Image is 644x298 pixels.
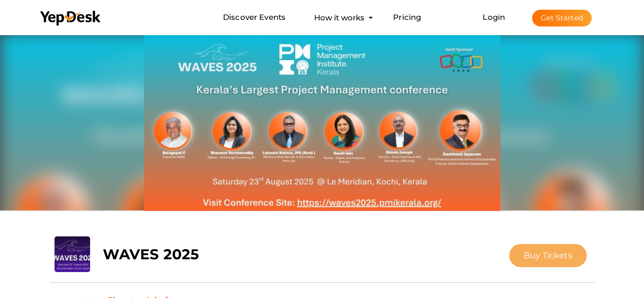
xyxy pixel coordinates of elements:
[223,8,286,27] a: Discover Events
[509,244,587,267] button: Buy Tickets
[483,12,505,22] a: Login
[103,246,199,263] b: WAVES 2025
[524,251,572,260] span: Buy Tickets
[311,8,368,27] button: How it works
[54,236,90,272] img: S4WQAGVX_small.jpeg
[144,33,500,211] img: Y7SBNG3Z_normal.png
[532,10,592,26] button: Get Started
[393,8,421,27] a: Pricing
